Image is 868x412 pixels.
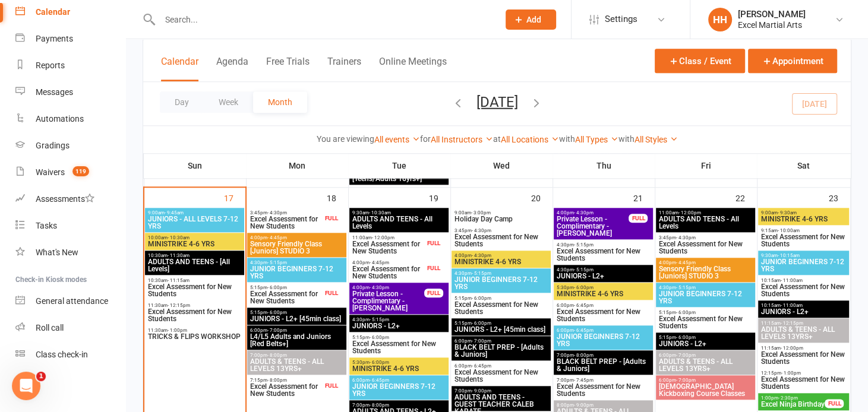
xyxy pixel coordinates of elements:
th: Thu [553,153,655,178]
div: Tasks [36,221,57,230]
div: HH [708,8,732,31]
span: Excel Assessment for New Students [454,301,548,315]
span: BLACK BELT PREP - [Teens/Adults 16yrs+] [352,168,446,182]
button: Online Meetings [379,56,447,81]
span: - 6:00pm [676,310,696,315]
div: FULL [322,381,341,390]
span: MINISTRIKE 4-6 YRS [556,290,651,297]
span: - 12:15pm [168,303,190,308]
span: - 11:00am [781,278,803,283]
span: - 6:00pm [472,321,491,326]
a: All Instructors [431,135,493,144]
a: All events [374,135,420,144]
span: BLACK BELT PREP - [Adults & Juniors] [556,358,651,372]
span: MINISTRIKE 4-6 YRS [352,365,446,372]
span: - 5:15pm [472,271,491,276]
span: - 11:30am [168,253,190,258]
span: 6:00pm [556,303,651,308]
span: ADULTS & TEENS - ALL LEVELS 13YRS+ [760,326,847,340]
span: 5:15pm [352,335,446,340]
span: Excel Assessment for New Students [352,240,425,255]
span: 119 [72,166,89,176]
button: Free Trials [266,56,310,81]
span: 7:00pm [556,378,651,383]
span: - 12:00pm [678,210,701,215]
span: Private Lesson - Complimentary - [PERSON_NAME] [352,290,425,312]
button: Trainers [327,56,361,81]
span: JUNIORS - ALL LEVELS 7-12 YRS [147,215,242,230]
span: 10:15am [760,278,847,283]
div: 23 [829,188,850,207]
span: Excel Assessment for New Students [250,290,323,305]
span: 11:15am [760,346,847,351]
span: 9:30am [760,253,847,258]
strong: for [420,134,431,144]
span: - 7:00pm [676,378,696,383]
a: Roll call [15,315,125,341]
span: 9:00am [147,210,242,215]
button: Calendar [161,56,198,81]
span: 5:15pm [454,321,548,326]
th: Wed [450,153,553,178]
span: 4:00pm [556,210,629,215]
span: - 8:00pm [370,403,389,408]
span: - 9:30am [778,210,797,215]
div: 20 [531,188,553,207]
span: - 10:30am [369,210,391,215]
div: FULL [322,289,341,297]
button: Day [160,91,204,113]
span: Private Lesson - Complimentary - [PERSON_NAME] [556,215,629,237]
div: Waivers [36,167,65,177]
span: - 4:30pm [472,253,491,258]
span: - 7:00pm [267,328,287,333]
span: 6:00pm [658,378,753,383]
span: 4:30pm [250,260,344,265]
a: All Types [575,135,618,144]
span: 4:00pm [250,235,344,240]
span: JUNIOR BEGINNERS 7-12 YRS [352,383,446,397]
span: - 5:15pm [267,260,287,265]
span: 9:00am [454,210,548,215]
span: - 6:45pm [370,378,389,383]
span: - 6:00pm [370,335,389,340]
span: - 12:00pm [781,346,803,351]
span: 7:00pm [250,353,344,358]
div: FULL [322,214,341,223]
span: - 5:15pm [370,317,389,322]
span: - 2:30pm [778,395,798,401]
a: All Locations [501,135,559,144]
span: 11:00am [658,210,753,215]
span: - 6:00pm [472,296,491,301]
span: 7:00pm [454,388,548,394]
span: JUNIOR BEGINNERS 7-12 YRS [760,258,847,272]
span: Excel Assessment for New Students [556,248,651,262]
div: Class check-in [36,350,88,359]
span: Excel Assessment for New Students [454,369,548,383]
span: - 6:00pm [574,285,594,290]
span: Excel Assessment for New Students [352,265,425,280]
span: - 12:00pm [372,235,394,240]
span: [DEMOGRAPHIC_DATA] Kickboxing Course Classes [658,383,753,397]
span: Excel Assessment for New Students [147,308,242,322]
span: 7:00pm [352,403,446,408]
span: - 11:00am [781,303,803,308]
span: - 6:45pm [574,328,594,333]
span: 9:15am [760,228,847,233]
span: Excel Assessment for New Students [760,376,847,390]
span: JUNIOR BEGINNERS 7-12 YRS [250,265,344,280]
span: 9:30am [352,210,446,215]
button: Add [506,9,556,30]
span: 8:00pm [556,403,651,408]
span: 6:00pm [250,328,344,333]
span: 5:15pm [658,310,753,315]
button: Month [253,91,307,113]
button: Class / Event [655,49,745,73]
span: - 9:00pm [574,403,594,408]
span: - 6:00pm [267,310,287,315]
div: General attendance [36,296,108,306]
a: Gradings [15,132,125,159]
div: Gradings [36,141,70,150]
span: 4:30pm [454,271,548,276]
div: FULL [424,264,443,272]
div: 22 [736,188,757,207]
